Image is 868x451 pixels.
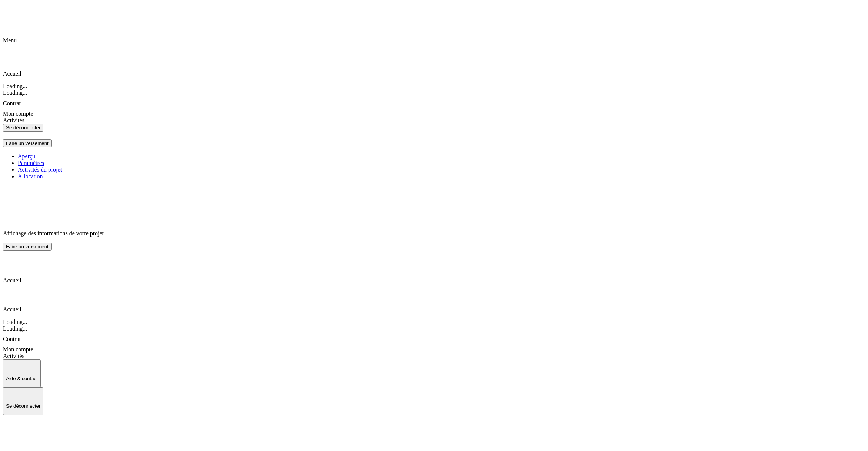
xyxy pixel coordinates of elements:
a: Aperçu [18,153,865,160]
p: Aide & contact [6,376,38,381]
span: Loading... [3,325,27,332]
span: Loading... [3,90,27,96]
p: Affichage des informations de votre projet [3,230,865,237]
a: Activités du projet [18,166,865,173]
button: Faire un versement [3,139,52,147]
p: Accueil [3,306,865,313]
a: Allocation [18,173,865,180]
span: Mon compte [3,110,33,117]
div: Accueil [3,261,865,284]
span: Loading... [3,319,27,325]
span: Activités [3,117,24,123]
div: Faire un versement [6,244,49,249]
p: Accueil [3,70,865,77]
span: Mon compte [3,346,33,352]
span: Loading... [3,83,27,89]
button: Faire un versement [3,243,52,251]
span: Contrat [3,100,21,106]
div: Accueil [3,54,865,77]
div: Accueil [3,290,865,313]
div: Faire un versement [6,140,49,146]
button: Se déconnecter [3,387,43,415]
p: Se déconnecter [6,403,40,409]
span: Contrat [3,336,21,342]
button: Se déconnecter [3,124,43,132]
div: Se déconnecter [6,125,40,130]
p: Accueil [3,277,865,284]
span: Activités [3,353,24,359]
span: Menu [3,37,17,43]
button: Aide & contact [3,359,41,387]
a: Paramètres [18,160,865,166]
